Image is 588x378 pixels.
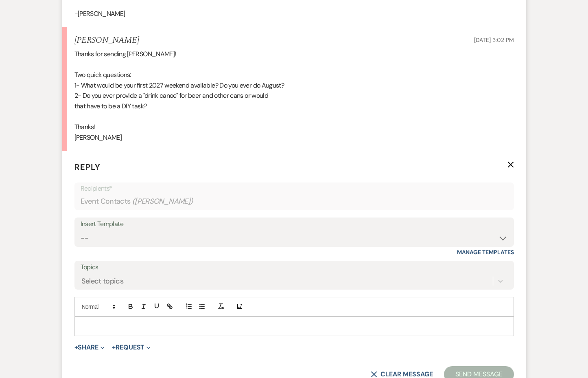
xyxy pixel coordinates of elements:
span: Reply [74,162,101,172]
div: Thanks for sending [PERSON_NAME]! Two quick questions: 1- What would be your first 2027 weekend a... [74,49,514,143]
div: Select topics [81,275,124,286]
span: [DATE] 3:02 PM [474,36,514,44]
h5: [PERSON_NAME] [74,35,139,46]
span: + [74,344,78,351]
span: ( [PERSON_NAME] ) [132,196,193,207]
label: Topics [81,262,508,273]
div: Insert Template [81,218,508,230]
button: Request [112,344,151,351]
div: Event Contacts [81,193,508,209]
button: Clear message [371,371,433,378]
p: -[PERSON_NAME] [74,9,514,19]
span: + [112,344,116,351]
p: Recipients* [81,183,508,194]
button: Share [74,344,105,351]
a: Manage Templates [457,248,514,256]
